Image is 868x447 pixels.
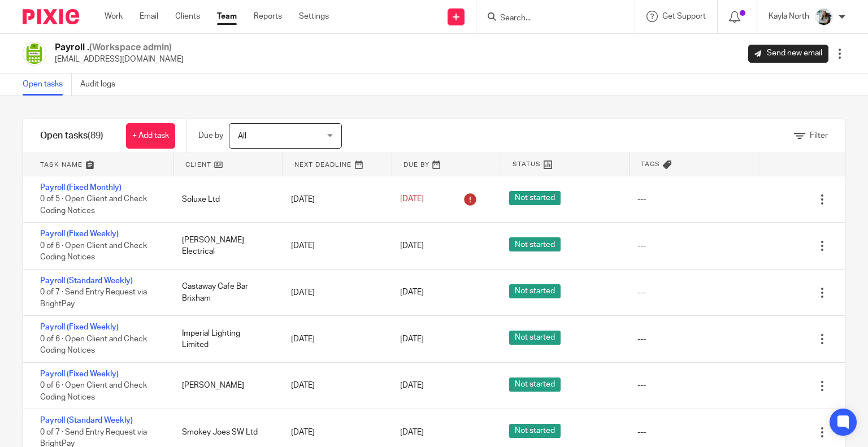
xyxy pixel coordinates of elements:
[40,277,133,285] a: Payroll (Standard Weekly)
[509,331,561,345] span: Not started
[513,159,541,169] span: Status
[499,14,601,24] input: Search
[89,43,172,52] span: (Workspace admin)
[509,191,561,205] span: Not started
[40,130,103,142] h1: Open tasks
[637,194,646,205] div: ---
[238,132,246,140] span: All
[171,275,280,310] div: Castaway Cafe Bar Brixham
[400,196,424,203] span: [DATE]
[105,11,123,22] a: Work
[217,11,237,22] a: Team
[40,416,133,424] a: Payroll (Standard Weekly)
[23,73,72,96] a: Open tasks
[662,12,706,20] span: Get Support
[280,235,389,257] div: [DATE]
[280,188,389,211] div: [DATE]
[40,230,119,238] a: Payroll (Fixed Weekly)
[175,11,200,22] a: Clients
[509,237,561,251] span: Not started
[198,130,223,141] p: Due by
[280,328,389,350] div: [DATE]
[88,131,103,140] span: (89)
[171,421,280,444] div: Smokey Joes SW Ltd
[509,284,561,298] span: Not started
[40,184,121,192] a: Payroll (Fixed Monthly)
[126,123,175,149] a: + Add task
[280,374,389,397] div: [DATE]
[171,229,280,263] div: [PERSON_NAME] Electrical
[40,370,119,378] a: Payroll (Fixed Weekly)
[748,45,828,63] a: Send new email
[171,188,280,211] div: Soluxe Ltd
[40,196,147,215] span: 0 of 5 · Open Client and Check Coding Notices
[280,421,389,444] div: [DATE]
[40,381,147,401] span: 0 of 6 · Open Client and Check Coding Notices
[23,9,79,24] img: Pixie
[637,380,646,391] div: ---
[637,427,646,438] div: ---
[509,377,561,392] span: Not started
[280,281,389,304] div: [DATE]
[400,335,424,343] span: [DATE]
[769,11,809,22] p: Kayla North
[40,323,119,331] a: Payroll (Fixed Weekly)
[55,54,184,65] p: [EMAIL_ADDRESS][DOMAIN_NAME]
[40,242,147,262] span: 0 of 6 · Open Client and Check Coding Notices
[400,289,424,297] span: [DATE]
[637,287,646,298] div: ---
[810,132,828,140] span: Filter
[400,242,424,250] span: [DATE]
[80,73,124,96] a: Audit logs
[23,42,46,66] img: 1000002144.png
[40,289,147,309] span: 0 of 7 · Send Entry Request via BrightPay
[637,240,646,251] div: ---
[55,42,184,54] h2: Payroll .
[815,8,833,26] img: Profile%20Photo.png
[140,11,158,22] a: Email
[400,382,424,390] span: [DATE]
[254,11,282,22] a: Reports
[299,11,329,22] a: Settings
[171,322,280,357] div: Imperial Lighting Limited
[509,424,561,438] span: Not started
[40,335,147,355] span: 0 of 6 · Open Client and Check Coding Notices
[171,374,280,397] div: [PERSON_NAME]
[637,333,646,345] div: ---
[641,159,660,169] span: Tags
[400,428,424,436] span: [DATE]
